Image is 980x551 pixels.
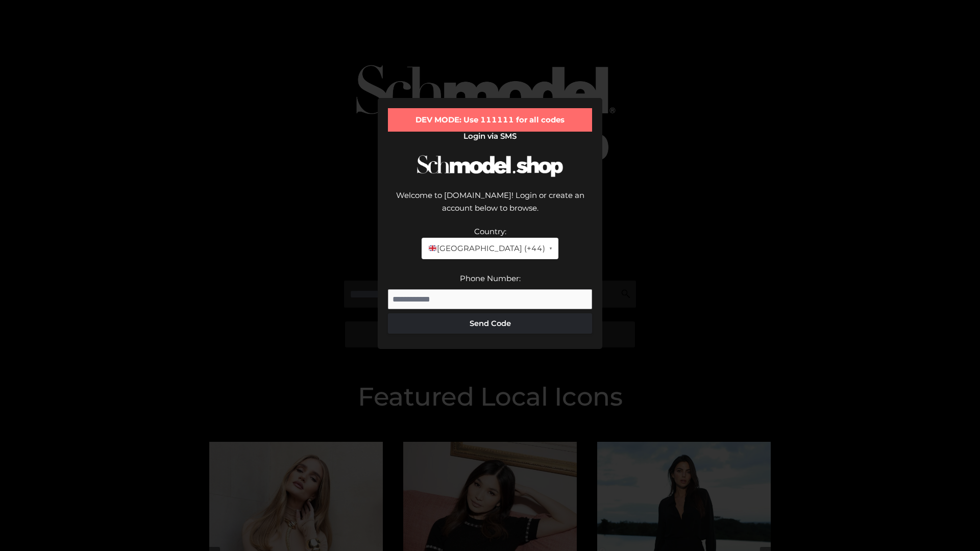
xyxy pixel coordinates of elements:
div: Welcome to [DOMAIN_NAME]! Login or create an account below to browse. [388,189,592,225]
label: Country: [474,227,506,236]
span: [GEOGRAPHIC_DATA] (+44) [428,242,545,255]
img: 🇬🇧 [429,244,436,252]
h2: Login via SMS [388,132,592,141]
button: Send Code [388,313,592,334]
label: Phone Number: [460,273,521,283]
div: DEV MODE: Use 111111 for all codes [388,108,592,132]
img: Schmodel Logo [413,146,567,186]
